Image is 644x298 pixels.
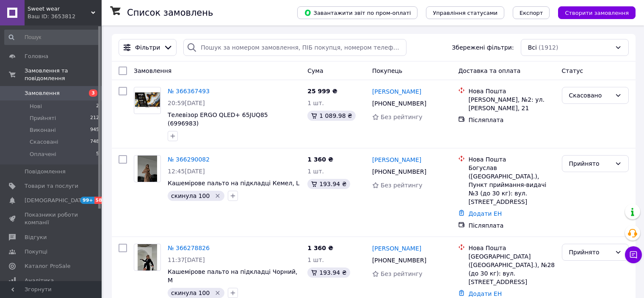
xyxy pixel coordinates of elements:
[372,67,402,74] span: Покупець
[80,197,94,204] span: 99+
[25,197,87,204] span: [DEMOGRAPHIC_DATA]
[89,89,97,97] span: 3
[25,53,48,60] span: Головна
[168,88,210,95] a: № 366367493
[562,67,583,74] span: Статус
[25,89,60,97] span: Замовлення
[28,13,102,20] div: Ваш ID: 3653812
[30,150,56,158] span: Оплачені
[558,6,636,19] button: Створити замовлення
[171,192,210,199] span: скинула 100
[30,114,56,122] span: Прийняті
[30,138,58,146] span: Скасовані
[513,6,550,19] button: Експорт
[4,30,100,45] input: Пошук
[381,114,423,120] span: Без рейтингу
[96,103,99,110] span: 2
[468,95,555,112] div: [PERSON_NAME], №2: ул. [PERSON_NAME], 21
[307,100,324,106] span: 1 шт.
[90,138,99,146] span: 748
[30,126,56,134] span: Виконані
[25,67,102,82] span: Замовлення та повідомлення
[468,244,555,252] div: Нова Пошта
[433,10,498,16] span: Управління статусами
[138,156,158,182] img: Фото товару
[183,39,406,56] input: Пошук за номером замовлення, ПІБ покупця, номером телефону, Email, номером накладної
[168,111,268,127] a: Телевізор ERGO QLED+ 65JUQ85 (6996983)
[25,168,66,175] span: Повідомлення
[134,87,161,114] a: Фото товару
[468,252,555,286] div: [GEOGRAPHIC_DATA] ([GEOGRAPHIC_DATA].), №28 (до 30 кг): вул. [STREET_ADDRESS]
[138,244,158,270] img: Фото товару
[168,256,205,263] span: 11:37[DATE]
[426,6,504,19] button: Управління статусами
[468,164,555,206] div: Богуслав ([GEOGRAPHIC_DATA].), Пункт приймання-видачі №3 (до 30 кг): вул. [STREET_ADDRESS]
[372,244,421,253] a: [PERSON_NAME]
[569,159,611,168] div: Прийнято
[96,150,99,158] span: 5
[30,103,42,110] span: Нові
[520,10,543,16] span: Експорт
[468,116,555,124] div: Післяплата
[171,290,210,296] span: скинула 100
[565,10,629,16] span: Створити замовлення
[468,290,502,297] a: Додати ЕН
[372,87,421,96] a: [PERSON_NAME]
[134,92,160,109] img: Фото товару
[307,267,350,278] div: 193.94 ₴
[528,43,537,52] span: Всі
[569,91,611,100] div: Скасовано
[90,114,99,122] span: 212
[168,245,210,251] a: № 366278826
[168,168,205,175] span: 12:45[DATE]
[539,44,558,51] span: (1912)
[468,87,555,95] div: Нова Пошта
[134,155,161,182] a: Фото товару
[94,197,104,204] span: 58
[370,254,428,266] div: [PHONE_NUMBER]
[307,168,324,175] span: 1 шт.
[134,67,171,74] span: Замовлення
[381,182,423,189] span: Без рейтингу
[168,156,210,163] a: № 366290082
[468,155,555,164] div: Нова Пошта
[307,88,337,95] span: 25 999 ₴
[550,9,636,16] a: Створити замовлення
[168,268,298,284] a: Кашемірове пальто на підкладці Чорний, M
[307,111,356,121] div: 1 089.98 ₴
[134,244,161,271] a: Фото товару
[307,245,333,251] span: 1 360 ₴
[25,262,70,270] span: Каталог ProSale
[297,6,417,19] button: Завантажити звіт по пром-оплаті
[468,210,502,217] a: Додати ЕН
[168,180,299,187] a: Кашемірове пальто на підкладці Кемел, L
[370,166,428,178] div: [PHONE_NUMBER]
[372,156,421,164] a: [PERSON_NAME]
[214,192,221,199] svg: Видалити мітку
[625,246,642,263] button: Чат з покупцем
[25,182,78,190] span: Товари та послуги
[452,43,514,52] span: Збережені фільтри:
[28,5,91,13] span: Sweet wear
[135,43,160,52] span: Фільтри
[381,270,423,277] span: Без рейтингу
[468,221,555,230] div: Післяплата
[307,67,323,74] span: Cума
[25,277,54,284] span: Аналітика
[569,248,611,257] div: Прийнято
[25,211,78,226] span: Показники роботи компанії
[307,156,333,163] span: 1 360 ₴
[127,8,213,18] h1: Список замовлень
[214,290,221,296] svg: Видалити мітку
[304,9,411,17] span: Завантажити звіт по пром-оплаті
[307,179,350,189] div: 193.94 ₴
[25,248,47,256] span: Покупці
[370,97,428,109] div: [PHONE_NUMBER]
[307,256,324,263] span: 1 шт.
[168,100,205,106] span: 20:59[DATE]
[90,126,99,134] span: 945
[25,234,47,241] span: Відгуки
